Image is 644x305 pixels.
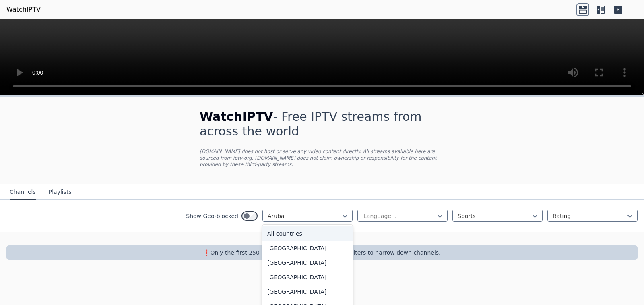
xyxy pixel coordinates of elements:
[49,185,72,200] button: Playlists
[262,241,353,255] div: [GEOGRAPHIC_DATA]
[262,270,353,284] div: [GEOGRAPHIC_DATA]
[200,110,273,124] span: WatchIPTV
[233,155,252,161] a: iptv-org
[200,148,444,168] p: [DOMAIN_NAME] does not host or serve any video content directly. All streams available here are s...
[262,255,353,270] div: [GEOGRAPHIC_DATA]
[262,226,353,241] div: All countries
[6,5,41,15] a: WatchIPTV
[262,284,353,299] div: [GEOGRAPHIC_DATA]
[10,185,36,200] button: Channels
[186,212,238,220] label: Show Geo-blocked
[10,249,634,257] p: ❗️Only the first 250 channels are returned, use the filters to narrow down channels.
[200,110,444,139] h1: - Free IPTV streams from across the world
